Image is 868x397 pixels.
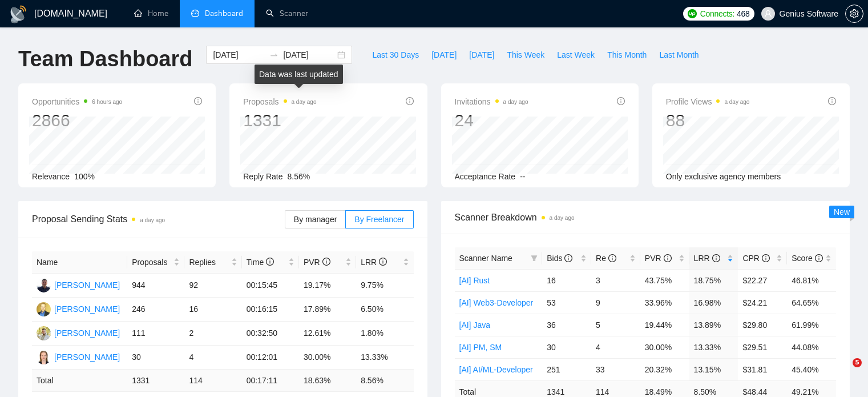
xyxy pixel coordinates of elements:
td: 13.33% [689,336,738,358]
td: 30.00% [299,346,356,370]
td: 2 [184,322,241,346]
img: TD [37,350,51,364]
span: Proposals [132,256,171,268]
td: 19.44% [640,314,689,336]
td: 92 [184,274,241,298]
td: 9.75% [356,274,413,298]
a: TD[PERSON_NAME] [37,352,120,361]
span: filter [528,250,540,267]
a: setting [845,9,863,18]
span: filter [531,255,538,262]
span: CPR [742,254,769,263]
td: $24.21 [738,291,787,314]
img: upwork-logo.png [688,9,697,18]
td: 64.65% [787,291,836,314]
td: 00:32:50 [242,322,299,346]
button: Last 30 Days [366,46,425,64]
td: 18.75% [689,269,738,291]
img: ES [37,302,51,316]
span: Bids [547,254,572,263]
td: 1.80% [356,322,413,346]
span: 100% [74,172,95,181]
span: Only exclusive agency members [666,172,781,181]
td: 246 [127,298,184,322]
span: Proposal Sending Stats [32,212,285,226]
span: info-circle [564,254,572,262]
div: 24 [455,110,528,131]
input: Start date [213,49,265,61]
span: Re [596,254,616,263]
span: [DATE] [431,49,457,61]
span: This Month [607,49,647,61]
span: [DATE] [469,49,494,61]
th: Replies [184,251,241,274]
span: This Week [507,49,544,61]
td: 53 [542,291,591,314]
span: user [764,10,772,18]
time: a day ago [550,215,575,221]
td: 251 [542,358,591,380]
div: [PERSON_NAME] [54,327,120,339]
td: 9 [591,291,640,314]
a: [AI] Web3-Developer [459,298,534,307]
img: SL [37,278,51,292]
a: searchScanner [266,9,308,18]
span: By manager [294,215,337,224]
a: [AI] AI/ML-Developer [459,365,533,374]
td: 4 [184,346,241,370]
a: [AI] Java [459,320,490,330]
td: 61.99% [787,314,836,336]
span: Profile Views [666,95,750,109]
a: [AI] PM, SM [459,343,502,352]
span: info-circle [815,254,823,262]
td: 16.98% [689,291,738,314]
time: a day ago [503,99,528,105]
button: This Month [601,46,653,64]
span: Reply Rate [243,172,282,181]
th: Proposals [127,251,184,274]
span: to [269,50,278,59]
span: dashboard [191,9,199,17]
span: New [834,207,850,216]
td: 30.00% [640,336,689,358]
td: 8.56 % [356,370,413,392]
td: 114 [184,370,241,392]
td: 111 [127,322,184,346]
a: homeHome [134,9,168,18]
span: Proposals [243,95,316,109]
span: Acceptance Rate [455,172,516,181]
td: $31.81 [738,358,787,380]
div: 88 [666,110,750,131]
span: Time [247,258,274,267]
span: 5 [853,358,862,367]
span: Connects: [700,7,734,20]
span: info-circle [608,254,616,262]
td: 33 [591,358,640,380]
td: 33.96% [640,291,689,314]
td: 17.89% [299,298,356,322]
button: Last Week [551,46,601,64]
time: 6 hours ago [92,99,122,105]
td: 30 [542,336,591,358]
span: Dashboard [205,9,243,18]
div: Data was last updated [255,65,343,84]
span: Last 30 Days [372,49,419,61]
button: setting [845,5,863,23]
td: $22.27 [738,269,787,291]
span: info-circle [712,254,720,262]
span: PVR [304,258,330,267]
div: 1331 [243,110,316,131]
time: a day ago [292,99,317,105]
div: [PERSON_NAME] [54,279,120,291]
span: info-circle [664,254,672,262]
iframe: Intercom live chat [829,358,857,386]
td: 36 [542,314,591,336]
td: 944 [127,274,184,298]
span: 468 [737,7,749,20]
span: info-circle [322,258,330,266]
a: SL[PERSON_NAME] [37,280,120,289]
button: [DATE] [425,46,463,64]
td: 30 [127,346,184,370]
span: By Freelancer [354,215,404,224]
